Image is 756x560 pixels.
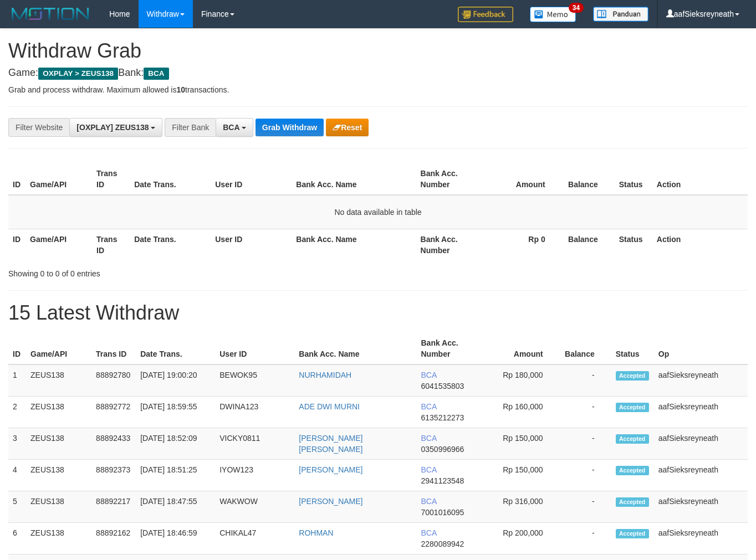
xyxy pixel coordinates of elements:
[8,163,25,195] th: ID
[482,460,560,491] td: Rp 150,000
[652,163,748,195] th: Action
[136,523,215,554] td: [DATE] 18:46:59
[416,333,482,364] th: Bank Acc. Number
[136,333,215,364] th: Date Trans.
[292,229,416,260] th: Bank Acc. Name
[292,163,416,195] th: Bank Acc. Name
[421,476,464,485] span: Copy 2941123548 to clipboard
[8,302,748,324] h1: 15 Latest Withdraw
[136,428,215,460] td: [DATE] 18:52:09
[216,118,253,137] button: BCA
[215,523,294,554] td: CHIKAL47
[8,264,307,279] div: Showing 0 to 0 of 0 entries
[91,523,136,554] td: 88892162
[616,497,649,507] span: Accepted
[215,333,294,364] th: User ID
[421,445,464,454] span: Copy 0350996966 to clipboard
[615,229,652,260] th: Status
[560,397,611,428] td: -
[299,434,362,454] a: [PERSON_NAME] [PERSON_NAME]
[26,460,91,491] td: ZEUS138
[652,229,748,260] th: Action
[421,540,464,548] span: Copy 2280089942 to clipboard
[136,491,215,523] td: [DATE] 18:47:55
[26,523,91,554] td: ZEUS138
[8,491,26,523] td: 5
[483,163,562,195] th: Amount
[560,460,611,491] td: -
[8,6,93,22] img: MOTION_logo.png
[211,229,292,260] th: User ID
[8,397,26,428] td: 2
[421,434,436,443] span: BCA
[560,333,611,364] th: Balance
[215,491,294,523] td: WAKWOW
[211,163,292,195] th: User ID
[8,195,748,229] td: No data available in table
[92,229,130,260] th: Trans ID
[326,119,369,136] button: Reset
[136,397,215,428] td: [DATE] 18:59:55
[8,364,26,397] td: 1
[421,382,464,391] span: Copy 6041535803 to clipboard
[616,466,649,475] span: Accepted
[562,229,615,260] th: Balance
[299,371,351,379] a: NURHAMIDAH
[421,465,436,474] span: BCA
[483,229,562,260] th: Rp 0
[482,364,560,397] td: Rp 180,000
[416,229,483,260] th: Bank Acc. Number
[482,333,560,364] th: Amount
[616,403,649,412] span: Accepted
[654,397,748,428] td: aafSieksreyneath
[136,460,215,491] td: [DATE] 18:51:25
[8,68,748,79] h4: Game: Bank:
[299,465,362,474] a: [PERSON_NAME]
[421,528,436,537] span: BCA
[560,523,611,554] td: -
[91,428,136,460] td: 88892433
[91,397,136,428] td: 88892772
[299,402,360,411] a: ADE DWI MURNI
[136,364,215,397] td: [DATE] 19:00:20
[421,497,436,506] span: BCA
[616,434,649,444] span: Accepted
[215,364,294,397] td: BEWOK95
[91,460,136,491] td: 88892373
[482,491,560,523] td: Rp 316,000
[616,529,649,538] span: Accepted
[482,523,560,554] td: Rp 200,000
[654,333,748,364] th: Op
[8,84,748,95] p: Grab and process withdraw. Maximum allowed is transactions.
[8,40,748,62] h1: Withdraw Grab
[593,7,648,22] img: panduan.png
[299,497,362,506] a: [PERSON_NAME]
[560,428,611,460] td: -
[26,491,91,523] td: ZEUS138
[8,428,26,460] td: 3
[38,68,118,80] span: OXPLAY > ZEUS138
[294,333,416,364] th: Bank Acc. Name
[421,508,464,517] span: Copy 7001016095 to clipboard
[458,7,513,22] img: Feedback.jpg
[26,333,91,364] th: Game/API
[130,163,211,195] th: Date Trans.
[144,68,168,80] span: BCA
[91,491,136,523] td: 88892217
[654,460,748,491] td: aafSieksreyneath
[421,413,464,422] span: Copy 6135212273 to clipboard
[654,523,748,554] td: aafSieksreyneath
[215,428,294,460] td: VICKY0811
[8,460,26,491] td: 4
[215,460,294,491] td: IYOW123
[654,491,748,523] td: aafSieksreyneath
[26,364,91,397] td: ZEUS138
[615,163,652,195] th: Status
[76,123,149,132] span: [OXPLAY] ZEUS138
[416,163,483,195] th: Bank Acc. Number
[130,229,211,260] th: Date Trans.
[560,364,611,397] td: -
[91,333,136,364] th: Trans ID
[421,402,436,411] span: BCA
[654,428,748,460] td: aafSieksreyneath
